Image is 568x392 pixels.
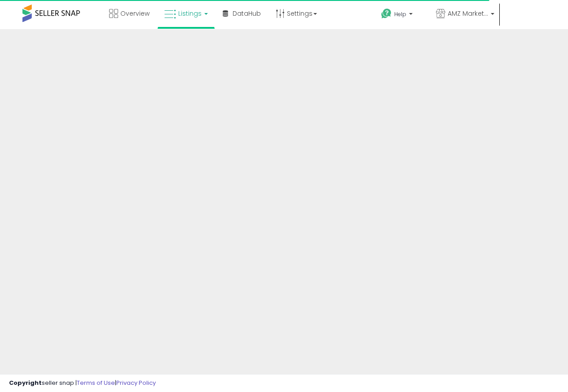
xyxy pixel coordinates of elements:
i: Get Help [381,8,392,19]
span: Help [394,10,406,18]
span: AMZ Marketplace Deals [448,9,488,18]
a: Help [374,1,428,29]
span: Listings [178,9,202,18]
span: Overview [120,9,150,18]
span: DataHub [233,9,261,18]
div: seller snap | | [9,379,156,388]
strong: Copyright [9,379,42,387]
a: Privacy Policy [116,379,156,387]
a: Terms of Use [77,379,115,387]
